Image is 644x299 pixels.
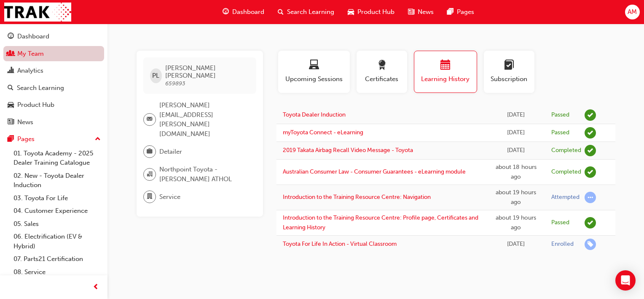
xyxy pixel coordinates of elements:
[159,101,250,139] span: [PERSON_NAME][EMAIL_ADDRESS][PERSON_NAME][DOMAIN_NAME]
[447,7,453,17] span: pages-icon
[10,169,104,192] a: 02. New - Toyota Dealer Induction
[10,204,104,217] a: 04. Customer Experience
[504,60,514,71] span: learningplan-icon
[585,109,596,121] span: learningRecordVerb_PASS-icon
[284,74,343,84] span: Upcoming Sessions
[8,119,14,126] span: news-icon
[493,239,539,249] div: Wed Aug 13 2025 14:39:41 GMT+0930 (Australian Central Standard Time)
[287,7,334,17] span: Search Learning
[3,27,104,131] button: DashboardMy TeamAnalyticsSearch LearningProduct HubNews
[10,217,104,231] a: 05. Sales
[283,193,431,201] a: Introduction to the Training Resource Centre: Navigation
[283,129,363,136] a: myToyota Connect - eLearning
[357,51,407,93] button: Certificates
[493,213,539,232] div: Mon Aug 18 2025 23:02:06 GMT+0930 (Australian Central Standard Time)
[585,239,596,250] span: learningRecordVerb_ENROLL-icon
[223,7,229,17] span: guage-icon
[10,230,104,253] a: 06. Electrification (EV & Hybrid)
[17,134,35,144] div: Pages
[414,51,477,93] button: Learning History
[585,192,596,203] span: learningRecordVerb_ATTEMPT-icon
[628,7,637,17] span: AM
[551,240,574,248] div: Enrolled
[418,7,434,17] span: News
[159,147,182,157] span: Detailer
[8,101,14,109] span: car-icon
[216,3,271,21] a: guage-iconDashboard
[159,192,180,202] span: Service
[3,131,104,147] button: Pages
[10,147,104,169] a: 01. Toyota Academy - 2025 Dealer Training Catalogue
[493,188,539,207] div: Mon Aug 18 2025 23:07:17 GMT+0930 (Australian Central Standard Time)
[17,117,33,127] div: News
[551,147,581,155] div: Completed
[8,84,13,92] span: search-icon
[363,74,401,84] span: Certificates
[8,67,14,75] span: chart-icon
[93,282,99,293] span: prev-icon
[278,7,284,17] span: search-icon
[165,80,185,87] span: 659893
[17,66,43,76] div: Analytics
[4,3,71,22] img: Trak
[283,147,413,154] a: 2019 Takata Airbag Recall Video Message - Toyota
[377,60,387,71] span: award-icon
[585,166,596,178] span: learningRecordVerb_COMPLETE-icon
[493,110,539,120] div: Tue Aug 19 2025 16:21:54 GMT+0930 (Australian Central Standard Time)
[152,71,159,81] span: PL
[147,169,153,180] span: organisation-icon
[421,74,470,84] span: Learning History
[283,111,346,118] a: Toyota Dealer Induction
[585,217,596,228] span: learningRecordVerb_PASS-icon
[95,134,101,145] span: up-icon
[440,3,481,21] a: pages-iconPages
[440,60,451,71] span: calendar-icon
[17,100,54,110] div: Product Hub
[457,7,474,17] span: Pages
[147,146,153,157] span: briefcase-icon
[3,114,104,130] a: News
[3,29,104,44] a: Dashboard
[8,136,14,143] span: pages-icon
[159,165,250,184] span: Northpoint Toyota - [PERSON_NAME] ATHOL
[3,46,104,62] a: My Team
[493,163,539,182] div: Mon Aug 18 2025 23:30:42 GMT+0930 (Australian Central Standard Time)
[625,5,640,19] button: AM
[551,168,581,176] div: Completed
[357,7,394,17] span: Product Hub
[341,3,401,21] a: car-iconProduct Hub
[3,97,104,113] a: Product Hub
[493,128,539,138] div: Tue Aug 19 2025 14:40:51 GMT+0930 (Australian Central Standard Time)
[585,145,596,156] span: learningRecordVerb_COMPLETE-icon
[401,3,440,21] a: news-iconNews
[551,111,569,119] div: Passed
[3,80,104,96] a: Search Learning
[147,114,153,125] span: email-icon
[147,191,153,202] span: department-icon
[17,83,64,93] div: Search Learning
[271,3,341,21] a: search-iconSearch Learning
[278,51,350,93] button: Upcoming Sessions
[551,193,580,201] div: Attempted
[10,192,104,205] a: 03. Toyota For Life
[615,270,636,291] div: Open Intercom Messenger
[17,32,49,41] div: Dashboard
[10,266,104,279] a: 08. Service
[585,127,596,139] span: learningRecordVerb_PASS-icon
[493,146,539,155] div: Tue Aug 19 2025 14:20:15 GMT+0930 (Australian Central Standard Time)
[283,168,466,175] a: Australian Consumer Law - Consumer Guarantees - eLearning module
[283,214,478,231] a: Introduction to the Training Resource Centre: Profile page, Certificates and Learning History
[348,7,354,17] span: car-icon
[8,33,14,41] span: guage-icon
[309,60,319,71] span: laptop-icon
[3,63,104,79] a: Analytics
[490,74,528,84] span: Subscription
[484,51,534,93] button: Subscription
[8,50,14,58] span: people-icon
[10,253,104,266] a: 07. Parts21 Certification
[551,219,569,227] div: Passed
[232,7,264,17] span: Dashboard
[165,64,249,79] span: [PERSON_NAME] [PERSON_NAME]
